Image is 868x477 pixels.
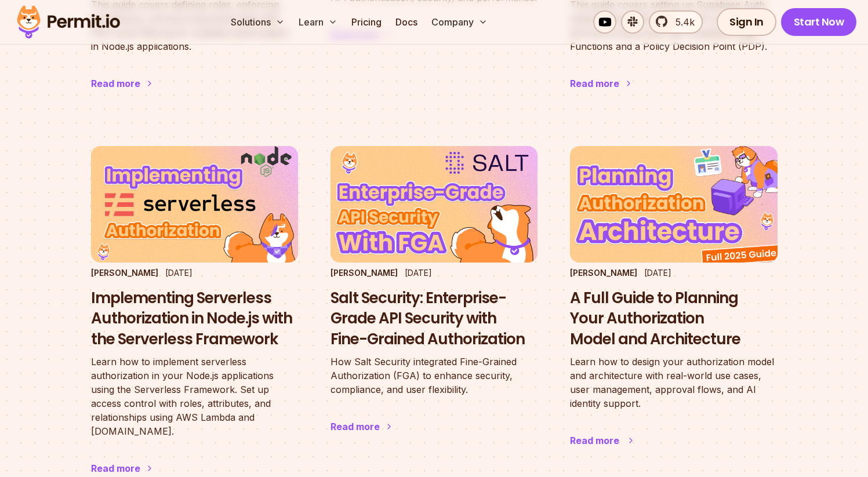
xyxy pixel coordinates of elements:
[294,10,342,34] button: Learn
[91,461,140,475] div: Read more
[570,434,619,447] div: Read more
[91,288,298,350] h3: Implementing Serverless Authorization in Node.js with the Serverless Framework
[717,8,776,36] a: Sign In
[570,288,777,350] h3: A Full Guide to Planning Your Authorization Model and Architecture
[331,355,537,396] p: How Salt Security integrated Fine-Grained Authorization (FGA) to enhance security, compliance, an...
[391,10,422,34] a: Docs
[331,267,398,279] p: [PERSON_NAME]
[331,146,537,263] img: Salt Security: Enterprise-Grade API Security with Fine-Grained Authorization
[91,355,298,438] p: Learn how to implement serverless authorization in your Node.js applications using the Serverless...
[331,288,537,350] h3: Salt Security: Enterprise-Grade API Security with Fine-Grained Authorization
[570,355,777,410] p: Learn how to design your authorization model and architecture with real-world use cases, user man...
[570,146,777,471] a: A Full Guide to Planning Your Authorization Model and Architecture[PERSON_NAME][DATE]A Full Guide...
[669,15,695,29] span: 5.4k
[331,420,380,434] div: Read more
[649,10,703,34] a: 5.4k
[570,267,637,279] p: [PERSON_NAME]
[347,10,386,34] a: Pricing
[91,77,140,90] div: Read more
[560,140,787,268] img: A Full Guide to Planning Your Authorization Model and Architecture
[570,77,619,90] div: Read more
[91,146,298,263] img: Implementing Serverless Authorization in Node.js with the Serverless Framework
[644,268,671,278] time: [DATE]
[405,268,432,278] time: [DATE]
[331,146,537,457] a: Salt Security: Enterprise-Grade API Security with Fine-Grained Authorization[PERSON_NAME][DATE]Sa...
[165,268,193,278] time: [DATE]
[781,8,857,36] a: Start Now
[226,10,289,34] button: Solutions
[12,2,125,42] img: Permit logo
[91,267,158,279] p: [PERSON_NAME]
[427,10,492,34] button: Company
